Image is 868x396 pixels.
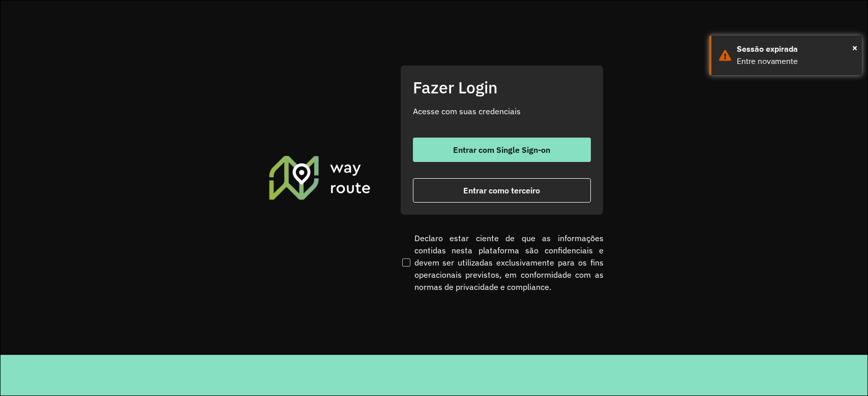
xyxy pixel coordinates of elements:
[737,43,854,55] div: Sessão expirada
[400,232,604,293] label: Declaro estar ciente de que as informações contidas nesta plataforma são confidenciais e devem se...
[267,154,372,201] img: Roteirizador AmbevTech
[453,146,550,154] span: Entrar com Single Sign-on
[413,105,591,117] p: Acesse com suas credenciais
[852,40,857,55] button: Close
[413,138,591,162] button: button
[463,186,540,194] span: Entrar como terceiro
[852,40,857,55] span: ×
[413,178,591,203] button: button
[413,78,591,97] h2: Fazer Login
[737,55,854,68] div: Entre novamente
